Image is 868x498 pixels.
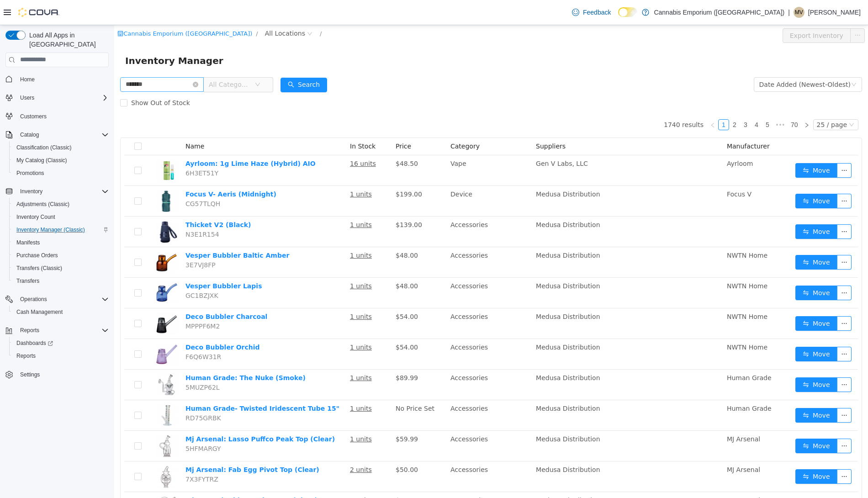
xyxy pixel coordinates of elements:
[71,135,201,142] a: Ayrloom: 1g Lime Haze (Hybrid) AIO
[41,164,64,187] img: Focus V- Aeris (Midnight) hero shot
[626,95,636,105] a: 3
[16,74,109,85] span: Home
[618,17,619,17] span: Dark Mode
[2,185,112,198] button: Inventory
[681,169,723,183] button: icon: swapMove
[16,239,40,246] span: Manifests
[71,441,205,448] a: Mj Arsenal: Fab Egg Pivot Top (Clear)
[16,369,109,380] span: Settings
[681,352,723,367] button: icon: swapMove
[613,318,653,326] span: NWTN Home
[41,440,64,463] img: Mj Arsenal: Fab Egg Pivot Top (Clear) hero shot
[236,288,258,295] u: 1 units
[13,350,39,361] a: Reports
[2,91,112,104] button: Users
[281,349,304,356] span: $89.99
[13,263,66,274] a: Transfers (Classic)
[16,186,46,197] button: Inventory
[723,383,737,397] button: icon: ellipsis
[613,410,646,418] span: MJ Arsenal
[13,142,75,153] a: Classification (Classic)
[71,236,101,244] span: 3E7VJ8FP
[281,117,297,125] span: Price
[422,349,486,356] span: Medusa Distribution
[723,138,737,153] button: icon: ellipsis
[422,318,486,326] span: Medusa Distribution
[654,7,784,18] p: Cannabis Emporium ([GEOGRAPHIC_DATA])
[71,165,162,173] a: Focus V- Aeris (Midnight)
[236,472,258,479] u: 2 units
[723,322,737,336] button: icon: ellipsis
[422,257,486,265] span: Medusa Distribution
[151,3,191,13] span: All Locations
[281,288,304,295] span: $54.00
[2,110,112,123] button: Customers
[281,196,308,203] span: $139.00
[13,250,62,261] a: Purchase Orders
[615,95,625,105] a: 2
[71,410,221,418] a: Mj Arsenal: Lasso Puffco Peak Top (Clear)
[613,117,656,125] span: Manufacturer
[236,380,258,387] u: 1 units
[681,291,723,306] button: icon: swapMove
[336,117,365,125] span: Category
[193,6,198,11] i: icon: close-circle
[236,196,258,203] u: 1 units
[16,294,109,305] span: Operations
[613,288,653,295] span: NWTN Home
[236,410,258,418] u: 1 units
[281,165,308,173] span: $199.00
[626,94,637,105] li: 3
[13,168,48,179] a: Promotions
[583,8,611,17] span: Feedback
[637,95,647,105] a: 4
[615,94,626,105] li: 2
[71,206,105,213] span: N3E1R154
[20,131,39,138] span: Catalog
[2,324,112,337] button: Reports
[16,369,43,380] a: Settings
[613,257,653,265] span: NWTN Home
[206,5,207,12] span: /
[20,113,47,120] span: Customers
[13,142,109,153] span: Classification (Classic)
[333,130,418,161] td: Vape
[41,348,64,371] img: Human Grade: The Nuke (Smoke) hero shot
[681,413,723,428] button: icon: swapMove
[422,472,486,479] span: Medusa Distribution
[13,155,71,166] a: My Catalog (Classic)
[95,55,136,64] span: All Categories
[20,76,35,83] span: Home
[16,352,36,360] span: Reports
[648,94,659,105] li: 5
[236,227,258,234] u: 1 units
[236,257,258,265] u: 1 units
[9,223,112,236] button: Inventory Manager (Classic)
[11,28,115,43] span: Inventory Manager
[13,224,109,235] span: Inventory Manager (Classic)
[613,349,657,356] span: Human Grade
[13,74,79,81] span: Show Out of Stock
[333,314,418,344] td: Accessories
[236,165,258,173] u: 1 units
[422,227,486,234] span: Medusa Distribution
[723,199,737,214] button: icon: ellipsis
[13,199,109,210] span: Adjustments (Classic)
[13,275,109,286] span: Transfers
[236,349,258,356] u: 1 units
[20,94,34,101] span: Users
[16,308,63,316] span: Cash Management
[690,97,695,103] i: icon: right
[281,380,320,387] span: No Price Set
[13,237,43,248] a: Manifests
[2,73,112,86] button: Home
[723,444,737,459] button: icon: ellipsis
[795,7,803,18] span: MV
[681,444,723,459] button: icon: swapMove
[674,95,687,105] a: 70
[703,95,733,105] div: 25 / page
[16,111,109,122] span: Customers
[41,379,64,402] img: Human Grade- Twisted Iridescent Tube 15" hero shot
[16,226,85,233] span: Inventory Manager (Classic)
[281,472,304,479] span: $42.00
